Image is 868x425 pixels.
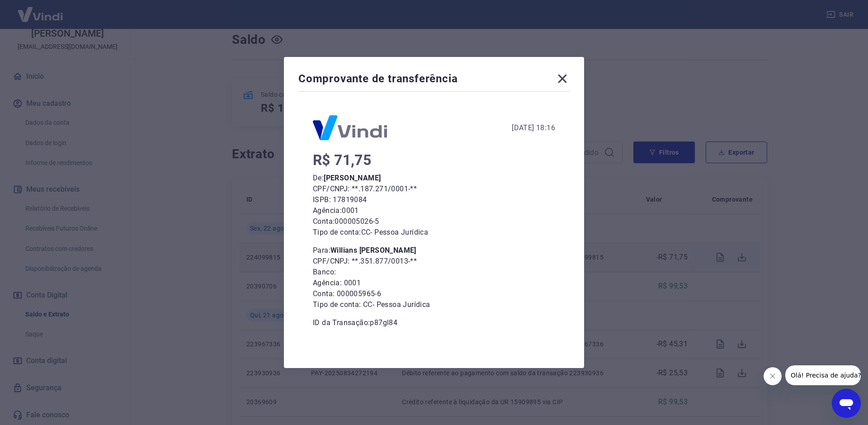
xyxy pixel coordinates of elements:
div: Comprovante de transferência [298,71,570,90]
p: ISPB: 17819084 [313,194,555,205]
p: Conta: 000005026-5 [313,216,555,227]
p: CPF/CNPJ: **.187.271/0001-** [313,184,555,194]
p: Banco: [313,267,555,278]
iframe: Close message [764,367,782,385]
p: Conta: 000005965-6 [313,288,555,299]
p: Agência: 0001 [313,278,555,288]
iframe: Button to launch messaging window [832,389,861,418]
iframe: Message from company [785,365,861,385]
p: CPF/CNPJ: **.351.877/0013-** [313,256,555,267]
p: Agência: 0001 [313,205,555,216]
span: Olá! Precisa de ajuda? [5,6,76,14]
p: De: [313,173,555,184]
p: Tipo de conta: CC - Pessoa Jurídica [313,227,555,238]
img: Logo [313,115,387,140]
span: R$ 71,75 [313,151,371,169]
p: Tipo de conta: CC - Pessoa Jurídica [313,299,555,310]
p: Para: [313,245,555,256]
b: Willians [PERSON_NAME] [330,246,416,255]
p: ID da Transação: p87gl84 [313,317,555,328]
b: [PERSON_NAME] [324,174,381,182]
div: [DATE] 18:16 [512,123,555,133]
